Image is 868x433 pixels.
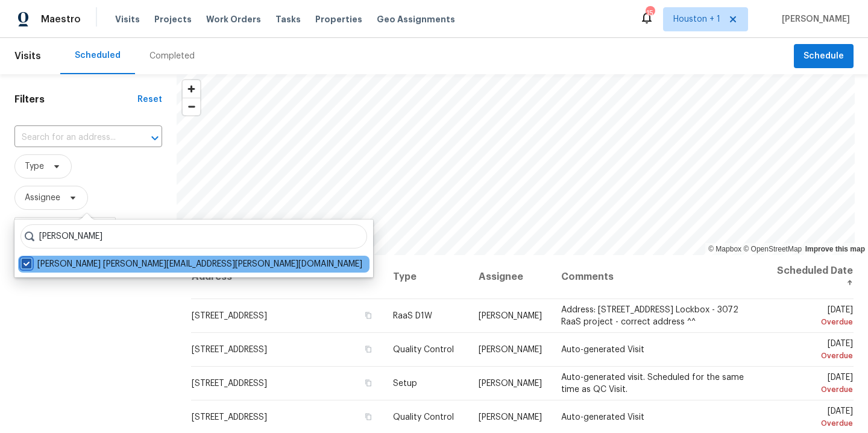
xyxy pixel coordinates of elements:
button: Copy Address [363,344,374,355]
div: Completed [149,50,195,62]
span: [DATE] [772,373,853,396]
span: Schedule [804,49,844,64]
canvas: Map [177,74,855,255]
span: [STREET_ADDRESS] [192,312,267,320]
span: Quality Control [393,346,454,354]
span: Type [25,160,44,172]
span: Houston + 1 [673,13,720,25]
span: Properties [315,13,362,25]
th: Scheduled Date ↑ [763,255,854,299]
div: 15 [646,7,654,19]
span: [DATE] [772,407,853,429]
span: [PERSON_NAME] [479,379,542,388]
span: Visits [115,13,140,25]
span: Zoom out [183,98,200,115]
span: [PERSON_NAME] [479,312,542,320]
button: Copy Address [363,411,374,422]
a: OpenStreetMap [743,245,802,253]
span: Tasks [275,15,301,24]
span: RaaS D1W [393,312,432,320]
span: [PERSON_NAME] [479,413,542,422]
label: [PERSON_NAME] [PERSON_NAME][EMAIL_ADDRESS][PERSON_NAME][DOMAIN_NAME] [22,258,362,270]
span: [PERSON_NAME] [777,13,850,25]
th: Comments [552,255,763,299]
span: [STREET_ADDRESS] [192,413,267,422]
span: [DATE] [772,306,853,328]
span: Projects [154,13,192,25]
div: Reset [137,93,162,106]
span: [PERSON_NAME] [479,346,542,354]
div: Scheduled [75,49,121,62]
div: Overdue [772,384,853,396]
button: Open [146,130,163,147]
button: Copy Address [363,310,374,321]
span: Auto-generated Visit [561,413,644,422]
a: Improve this map [805,245,865,253]
div: Overdue [772,316,853,328]
div: Overdue [772,350,853,362]
span: Auto-generated Visit [561,346,644,354]
div: Overdue [772,417,853,429]
span: [STREET_ADDRESS] [192,379,267,388]
a: Mapbox [708,245,741,253]
span: Address: [STREET_ADDRESS] Lockbox - 3072 RaaS project - correct address ^^ [561,306,738,326]
span: Work Orders [206,13,261,25]
span: Geo Assignments [377,13,455,25]
button: Copy Address [363,378,374,388]
span: Auto-generated visit. Scheduled for the same time as QC Visit. [561,373,744,394]
span: [STREET_ADDRESS] [192,346,267,354]
span: [DATE] [772,340,853,362]
th: Assignee [469,255,552,299]
button: Schedule [794,44,854,69]
input: Search for an address... [14,128,128,147]
th: Type [383,255,468,299]
span: Visits [14,43,41,69]
button: Zoom out [183,98,200,115]
h1: Filters [14,93,137,106]
span: Quality Control [393,413,454,422]
span: Setup [393,379,417,388]
button: Zoom in [183,80,200,98]
span: Assignee [25,192,60,204]
span: Maestro [41,13,81,25]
